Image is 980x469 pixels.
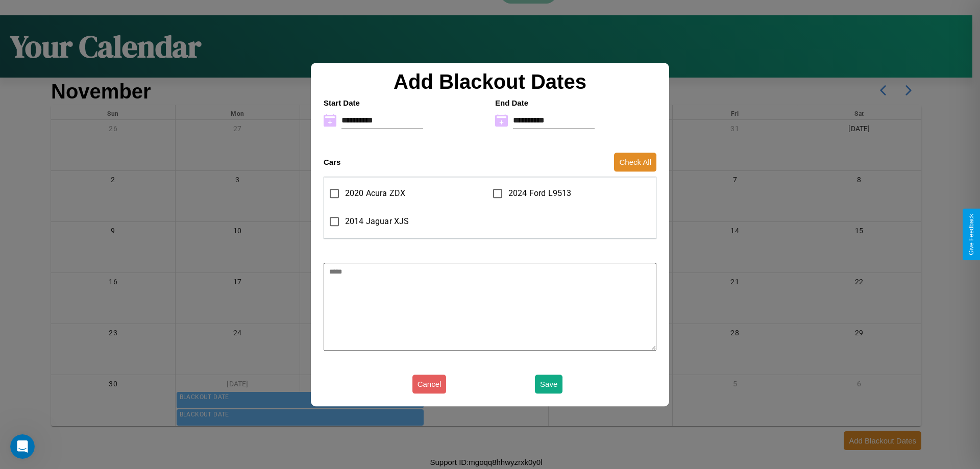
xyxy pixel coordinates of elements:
[318,70,661,93] h2: Add Blackout Dates
[324,98,485,107] h4: Start Date
[508,187,571,200] span: 2024 Ford L9513
[10,434,35,459] iframe: Intercom live chat
[324,158,340,166] h4: Cars
[495,98,656,107] h4: End Date
[412,375,447,393] button: Cancel
[614,153,656,171] button: Check All
[345,187,405,200] span: 2020 Acura ZDX
[345,215,409,228] span: 2014 Jaguar XJS
[968,214,975,255] div: Give Feedback
[535,375,562,393] button: Save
